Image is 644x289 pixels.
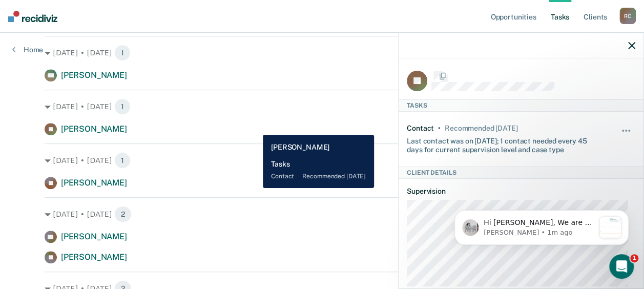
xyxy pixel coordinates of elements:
div: [DATE] • [DATE] [45,45,599,61]
span: 1 [114,98,131,115]
dt: Supervision [407,187,635,196]
div: [DATE] • [DATE] [45,206,599,222]
div: Client Details [399,167,643,179]
div: • [438,124,441,133]
span: [PERSON_NAME] [61,124,127,134]
div: R C [619,8,636,24]
span: [PERSON_NAME] [61,232,127,241]
span: 1 [114,152,131,169]
img: Recidiviz [8,11,57,22]
span: [PERSON_NAME] [61,178,127,188]
div: [DATE] • [DATE] [45,98,599,115]
a: Home [12,45,43,54]
span: [PERSON_NAME] [61,252,127,262]
span: 1 [630,254,638,262]
span: [PERSON_NAME] [61,70,127,80]
span: 2 [114,206,132,222]
div: Last contact was on [DATE]; 1 contact needed every 45 days for current supervision level and case... [407,133,597,154]
iframe: Intercom live chat [609,254,634,279]
span: 1 [114,45,131,61]
div: Tasks [399,99,643,112]
div: Contact [407,124,434,133]
div: [DATE] • [DATE] [45,152,599,169]
div: Recommended in 12 days [445,124,517,133]
iframe: Intercom notifications message [439,190,644,261]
